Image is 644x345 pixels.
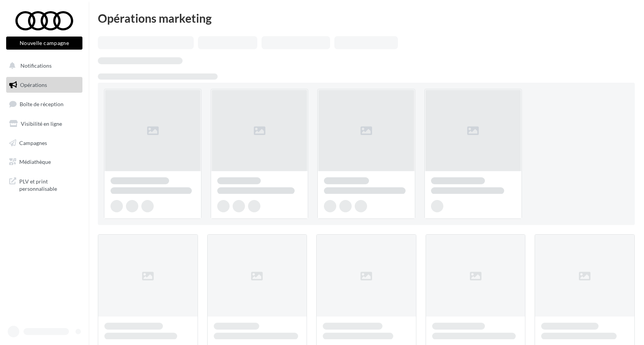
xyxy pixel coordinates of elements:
span: Médiathèque [19,158,51,165]
a: Visibilité en ligne [5,116,84,132]
button: Nouvelle campagne [6,37,82,50]
span: Opérations [20,82,47,88]
span: PLV et print personnalisable [19,176,79,193]
a: PLV et print personnalisable [5,173,84,196]
a: Médiathèque [5,154,84,170]
a: Boîte de réception [5,96,84,112]
a: Opérations [5,77,84,93]
span: Notifications [20,62,52,69]
span: Campagnes [19,139,47,146]
div: Opérations marketing [98,12,635,24]
span: Visibilité en ligne [21,120,62,127]
span: Boîte de réception [20,101,64,107]
button: Notifications [5,58,81,74]
a: Campagnes [5,135,84,151]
